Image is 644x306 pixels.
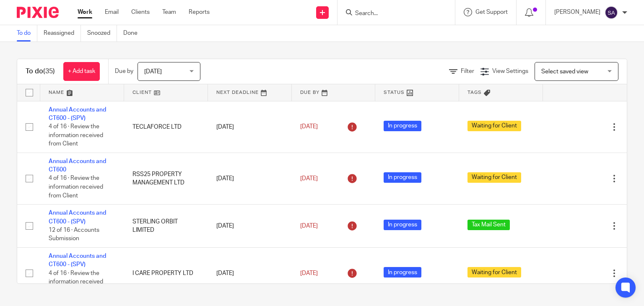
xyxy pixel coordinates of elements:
[384,172,421,183] span: In progress
[124,101,208,153] td: TECLAFORCE LTD
[541,69,588,75] span: Select saved view
[554,8,600,16] p: [PERSON_NAME]
[115,67,133,75] p: Due by
[208,153,292,204] td: [DATE]
[105,8,119,16] a: Email
[49,270,103,293] span: 4 of 16 · Review the information received from Client
[44,25,81,41] a: Reassigned
[49,158,106,173] a: Annual Accounts and CT600
[189,8,210,16] a: Reports
[467,90,482,95] span: Tags
[467,220,510,230] span: Tax Mail Sent
[605,6,618,19] img: svg%3E
[131,8,150,16] a: Clients
[144,69,162,75] span: [DATE]
[208,248,292,299] td: [DATE]
[467,121,521,131] span: Waiting for Client
[124,248,208,299] td: I CARE PROPERTY LTD
[87,25,117,41] a: Snoozed
[208,205,292,248] td: [DATE]
[49,176,103,199] span: 4 of 16 · Review the information received from Client
[26,67,55,76] h1: To do
[475,9,508,15] span: Get Support
[208,101,292,153] td: [DATE]
[17,25,37,41] a: To do
[467,172,521,183] span: Waiting for Client
[49,227,99,242] span: 12 of 16 · Accounts Submission
[467,267,521,277] span: Waiting for Client
[384,220,421,230] span: In progress
[384,267,421,277] span: In progress
[123,25,144,41] a: Done
[49,124,103,147] span: 4 of 16 · Review the information received from Client
[162,8,176,16] a: Team
[49,210,106,224] a: Annual Accounts and CT600 - (SPV)
[300,124,318,130] span: [DATE]
[49,107,106,121] a: Annual Accounts and CT600 - (SPV)
[354,10,430,18] input: Search
[492,68,528,74] span: View Settings
[17,7,59,18] img: Pixie
[124,205,208,248] td: STERLING ORBIT LIMITED
[63,62,100,81] a: + Add task
[49,253,106,267] a: Annual Accounts and CT600 - (SPV)
[300,270,318,276] span: [DATE]
[300,176,318,182] span: [DATE]
[384,121,421,131] span: In progress
[78,8,92,16] a: Work
[300,223,318,229] span: [DATE]
[43,68,55,75] span: (35)
[124,153,208,204] td: RSS25 PROPERTY MANAGEMENT LTD
[461,68,474,74] span: Filter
